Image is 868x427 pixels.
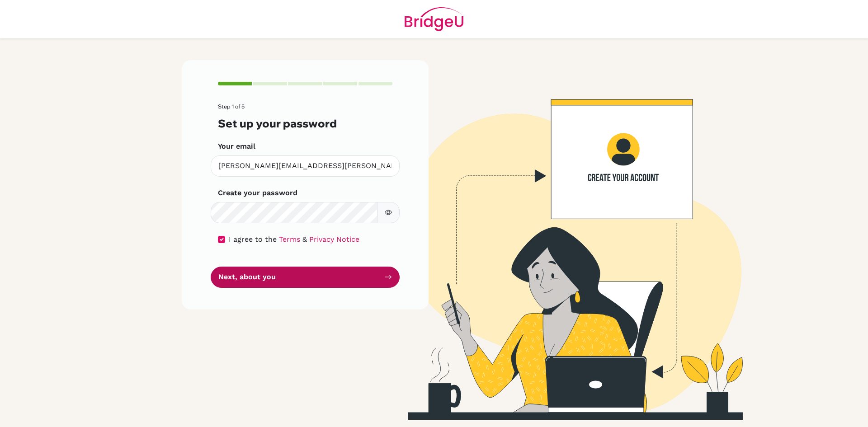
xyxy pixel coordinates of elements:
label: Your email [218,141,255,152]
span: & [302,235,307,244]
img: Create your account [305,60,821,420]
label: Create your password [218,188,297,198]
a: Terms [279,235,300,244]
a: Privacy Notice [309,235,359,244]
input: Insert your email* [211,155,400,177]
button: Next, about you [211,267,400,288]
span: I agree to the [229,235,277,244]
h3: Set up your password [218,117,392,130]
span: Step 1 of 5 [218,103,245,110]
